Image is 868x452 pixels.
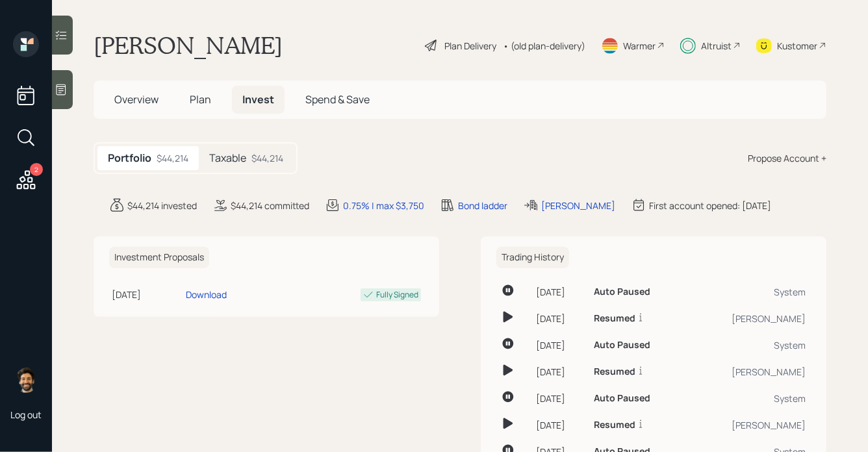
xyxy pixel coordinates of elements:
span: Invest [242,92,274,107]
h6: Investment Proposals [109,247,209,268]
div: Bond ladder [458,199,507,212]
span: Overview [114,92,159,107]
div: $44,214 [251,151,283,165]
h6: Resumed [594,313,635,324]
img: eric-schwartz-headshot.png [13,367,39,393]
h6: Resumed [594,420,635,431]
div: Download [186,288,227,301]
div: First account opened: [DATE] [649,199,771,212]
div: Propose Account + [748,151,826,165]
div: [PERSON_NAME] [692,365,806,379]
h5: Portfolio [108,152,151,164]
h5: Taxable [209,152,246,164]
div: $44,214 invested [127,199,197,212]
div: System [692,338,806,352]
div: 0.75% | max $3,750 [343,199,424,212]
div: • (old plan-delivery) [503,39,585,53]
div: [PERSON_NAME] [692,418,806,432]
div: [PERSON_NAME] [692,312,806,325]
div: Fully Signed [376,289,418,301]
div: Plan Delivery [444,39,496,53]
div: Warmer [623,39,656,53]
h6: Auto Paused [594,340,650,351]
h6: Auto Paused [594,393,650,404]
div: [DATE] [536,418,583,432]
span: Plan [190,92,211,107]
div: System [692,392,806,405]
div: 2 [30,163,43,176]
div: System [692,285,806,299]
div: Kustomer [777,39,817,53]
div: Log out [10,408,42,421]
div: [DATE] [112,288,181,301]
div: [DATE] [536,365,583,379]
div: $44,214 committed [231,199,309,212]
div: $44,214 [157,151,188,165]
span: Spend & Save [305,92,370,107]
h6: Trading History [496,247,569,268]
div: [DATE] [536,285,583,299]
div: Altruist [701,39,732,53]
div: [DATE] [536,312,583,325]
div: [PERSON_NAME] [541,199,615,212]
h1: [PERSON_NAME] [94,31,283,60]
h6: Resumed [594,366,635,377]
div: [DATE] [536,338,583,352]
h6: Auto Paused [594,286,650,297]
div: [DATE] [536,392,583,405]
